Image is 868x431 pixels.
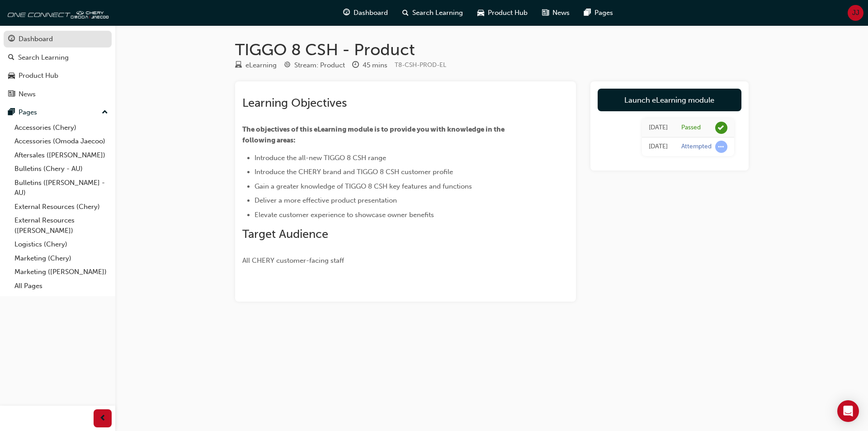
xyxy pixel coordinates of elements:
[395,4,470,22] a: search-iconSearch Learning
[242,256,344,265] span: All CHERY customer-facing staff
[255,211,434,219] span: Elevate customer experience to showcase owner benefits
[99,413,106,424] span: prev-icon
[11,213,112,237] a: External Resources ([PERSON_NAME])
[11,121,112,135] a: Accessories (Chery)
[336,4,395,22] a: guage-iconDashboard
[242,96,347,110] span: Learning Objectives
[577,4,620,22] a: pages-iconPages
[19,107,37,118] div: Pages
[255,182,472,190] span: Gain a greater knowledge of TIGGO 8 CSH key features and functions
[102,107,108,118] span: up-icon
[11,265,112,279] a: Marketing ([PERSON_NAME])
[245,60,277,71] div: eLearning
[19,34,53,44] div: Dashboard
[235,60,277,71] div: Type
[11,237,112,251] a: Logistics (Chery)
[8,72,15,80] span: car-icon
[242,125,506,144] span: The objectives of this eLearning module is to provide you with knowledge in the following areas:
[8,90,15,99] span: news-icon
[412,8,463,18] span: Search Learning
[284,60,345,71] div: Stream
[542,7,549,19] span: news-icon
[352,60,387,71] div: Duration
[584,7,591,19] span: pages-icon
[11,176,112,200] a: Bulletins ([PERSON_NAME] - AU)
[354,8,388,18] span: Dashboard
[598,89,741,111] a: Launch eLearning module
[715,141,727,153] span: learningRecordVerb_ATTEMPT-icon
[255,154,386,162] span: Introduce the all-new TIGGO 8 CSH range
[649,142,668,152] div: Tue Aug 05 2025 09:16:52 GMT+0800 (Australian Western Standard Time)
[4,86,112,103] a: News
[477,7,484,19] span: car-icon
[11,148,112,162] a: Aftersales ([PERSON_NAME])
[255,196,397,204] span: Deliver a more effective product presentation
[4,31,112,47] a: Dashboard
[343,7,350,19] span: guage-icon
[4,29,112,104] button: DashboardSearch LearningProduct HubNews
[255,168,453,176] span: Introduce the CHERY brand and TIGGO 8 CSH customer profile
[535,4,577,22] a: news-iconNews
[4,67,112,84] a: Product Hub
[352,62,359,70] span: clock-icon
[11,279,112,293] a: All Pages
[11,162,112,176] a: Bulletins (Chery - AU)
[552,8,570,18] span: News
[19,71,58,81] div: Product Hub
[395,61,446,69] span: Learning resource code
[848,5,863,21] button: JJ
[11,134,112,148] a: Accessories (Omoda Jaecoo)
[8,35,15,43] span: guage-icon
[242,227,328,241] span: Target Audience
[4,49,112,66] a: Search Learning
[681,142,712,151] div: Attempted
[837,400,859,422] div: Open Intercom Messenger
[649,123,668,133] div: Tue Aug 05 2025 10:14:54 GMT+0800 (Australian Western Standard Time)
[235,62,242,70] span: learningResourceType_ELEARNING-icon
[11,200,112,214] a: External Resources (Chery)
[4,104,112,121] button: Pages
[681,123,701,132] div: Passed
[594,8,613,18] span: Pages
[5,4,108,22] img: oneconnect
[8,54,14,62] span: search-icon
[852,8,859,18] span: JJ
[11,251,112,265] a: Marketing (Chery)
[715,122,727,134] span: learningRecordVerb_PASS-icon
[402,7,409,19] span: search-icon
[488,8,528,18] span: Product Hub
[363,60,387,71] div: 45 mins
[470,4,535,22] a: car-iconProduct Hub
[8,109,15,117] span: pages-icon
[18,52,69,63] div: Search Learning
[294,60,345,71] div: Stream: Product
[284,62,291,70] span: target-icon
[235,40,749,60] h1: TIGGO 8 CSH - Product
[19,89,36,99] div: News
